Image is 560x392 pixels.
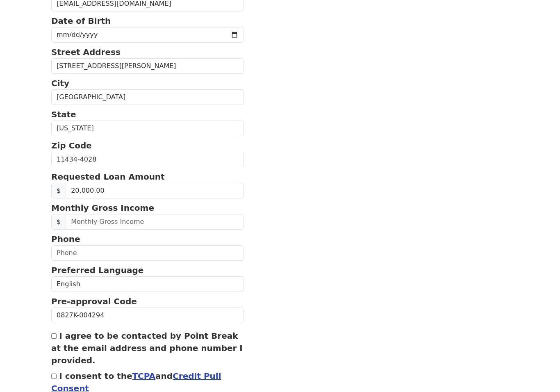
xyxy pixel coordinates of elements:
[51,58,244,74] input: Street Address
[51,16,111,26] strong: Date of Birth
[66,183,244,198] input: Requested Loan Amount
[51,331,243,365] label: I agree to be contacted by Point Break at the email address and phone number I provided.
[51,47,121,57] strong: Street Address
[51,202,244,214] p: Monthly Gross Income
[51,172,165,182] strong: Requested Loan Amount
[51,234,80,244] strong: Phone
[51,89,244,105] input: City
[51,265,143,275] strong: Preferred Language
[51,214,66,230] span: $
[132,371,155,381] a: TCPA
[51,109,76,119] strong: State
[66,214,244,230] input: Monthly Gross Income
[51,296,137,306] strong: Pre-approval Code
[51,141,92,150] strong: Zip Code
[51,183,66,198] span: $
[51,308,244,323] input: Pre-approval Code
[51,152,244,167] input: Zip Code
[51,78,69,88] strong: City
[51,245,244,261] input: Phone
